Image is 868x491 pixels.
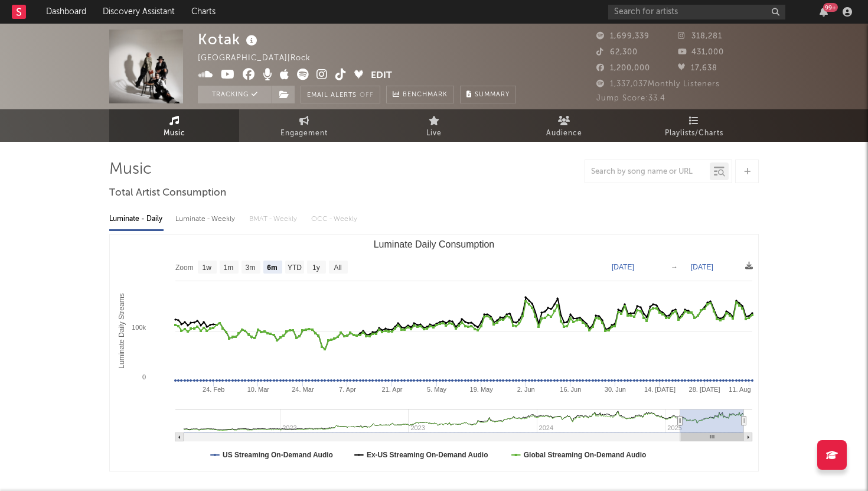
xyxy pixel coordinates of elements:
[426,126,442,141] span: Live
[382,386,403,393] text: 21. Apr
[224,264,234,272] text: 1m
[678,64,717,72] span: 17,638
[246,264,256,272] text: 3m
[247,386,270,393] text: 10. Mar
[198,86,272,103] button: Tracking
[369,109,499,142] a: Live
[665,126,723,141] span: Playlists/Charts
[403,88,448,102] span: Benchmark
[371,69,392,83] button: Edit
[109,109,239,142] a: Music
[339,386,356,393] text: 7. Apr
[118,293,126,368] text: Luminate Daily Streams
[132,324,146,331] text: 100k
[164,126,185,141] span: Music
[691,263,713,271] text: [DATE]
[203,264,212,272] text: 1w
[334,264,341,272] text: All
[142,373,146,381] text: 0
[608,5,785,19] input: Search for artists
[280,126,328,141] span: Engagement
[427,386,447,393] text: 5. May
[475,92,510,98] span: Summary
[223,451,333,459] text: US Streaming On-Demand Audio
[678,48,724,56] span: 431,000
[689,386,720,393] text: 28. [DATE]
[460,86,516,103] button: Summary
[729,386,750,393] text: 11. Aug
[823,3,838,12] div: 99 +
[292,386,314,393] text: 24. Mar
[629,109,759,142] a: Playlists/Charts
[560,386,581,393] text: 16. Jun
[386,86,454,103] a: Benchmark
[678,32,722,40] span: 318,281
[596,95,665,102] span: Jump Score: 33.4
[820,7,828,17] button: 99+
[644,386,676,393] text: 14. [DATE]
[198,30,260,49] div: Kotak
[470,386,494,393] text: 19. May
[267,264,277,272] text: 6m
[517,386,535,393] text: 2. Jun
[524,451,647,459] text: Global Streaming On-Demand Audio
[203,386,224,393] text: 24. Feb
[546,126,582,141] span: Audience
[585,167,710,177] input: Search by song name or URL
[596,80,720,88] span: 1,337,037 Monthly Listeners
[374,239,495,249] text: Luminate Daily Consumption
[499,109,629,142] a: Audience
[671,263,678,271] text: →
[360,92,374,99] em: Off
[596,48,638,56] span: 62,300
[596,64,650,72] span: 1,200,000
[288,264,302,272] text: YTD
[109,209,164,229] div: Luminate - Daily
[312,264,320,272] text: 1y
[175,264,194,272] text: Zoom
[109,186,226,200] span: Total Artist Consumption
[301,86,380,103] button: Email AlertsOff
[175,209,237,229] div: Luminate - Weekly
[198,51,324,66] div: [GEOGRAPHIC_DATA] | Rock
[239,109,369,142] a: Engagement
[367,451,488,459] text: Ex-US Streaming On-Demand Audio
[596,32,650,40] span: 1,699,339
[110,235,758,471] svg: Luminate Daily Consumption
[605,386,626,393] text: 30. Jun
[612,263,634,271] text: [DATE]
